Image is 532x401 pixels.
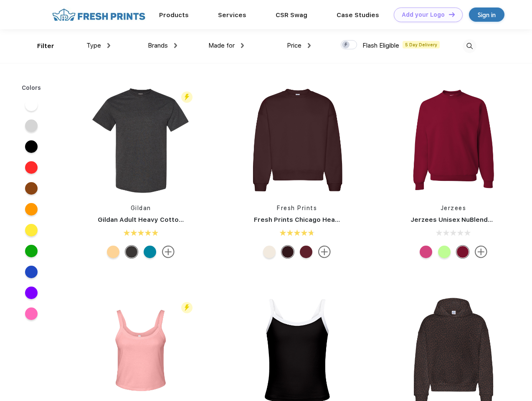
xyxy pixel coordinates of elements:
a: Sign in [469,8,504,22]
div: Filter [37,41,54,51]
a: Services [218,11,246,19]
a: Fresh Prints Chicago Heavyweight Crewneck [254,216,398,223]
img: DT [449,12,455,17]
a: Gildan Adult Heavy Cotton T-Shirt [98,216,206,223]
a: CSR Swag [276,11,307,19]
div: Crimson Red mto [300,246,312,258]
span: 5 Day Delivery [403,41,440,48]
span: Price [287,42,301,49]
img: dropdown.png [174,43,177,48]
div: Tropical Blue [144,246,156,258]
a: Jerzees [441,205,466,211]
img: more.svg [318,246,331,258]
img: func=resize&h=266 [85,84,196,195]
div: Tweed [125,246,138,258]
a: Products [159,11,189,19]
img: fo%20logo%202.webp [50,8,148,22]
div: Add your Logo [402,11,445,18]
img: func=resize&h=266 [398,84,509,195]
span: Flash Eligible [362,42,399,49]
div: Burgundy mto [281,246,294,258]
img: flash_active_toggle.svg [181,91,193,103]
a: Gildan [131,205,151,211]
a: Fresh Prints [277,205,317,211]
img: func=resize&h=266 [241,84,352,195]
img: dropdown.png [308,43,311,48]
span: Brands [148,42,168,49]
span: Type [86,42,101,49]
img: more.svg [475,246,487,258]
img: dropdown.png [107,43,110,48]
span: Made for [208,42,235,49]
div: Buttermilk mto [263,246,276,258]
div: Cardinal [456,246,469,258]
img: flash_active_toggle.svg [181,302,193,313]
img: desktop_search.svg [463,39,476,53]
div: Colors [15,84,48,92]
div: Sign in [478,10,496,20]
img: more.svg [162,246,175,258]
img: dropdown.png [241,43,244,48]
div: Yellow Haze [107,246,119,258]
div: Cyber Pink [420,246,432,258]
div: Neon Green [438,246,451,258]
